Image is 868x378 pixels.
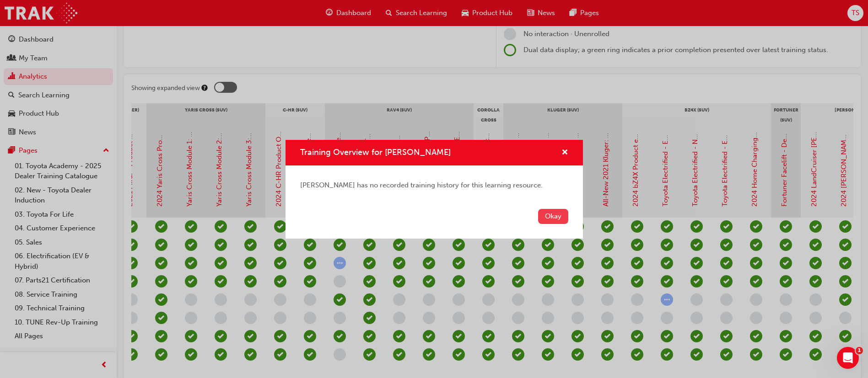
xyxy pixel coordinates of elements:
span: Training Overview for [PERSON_NAME] [300,147,451,157]
div: [PERSON_NAME] has no recorded training history for this learning resource. [300,180,568,191]
button: cross-icon [561,147,568,159]
iframe: Intercom live chat [837,347,859,369]
span: cross-icon [561,149,568,157]
button: Okay [538,209,568,224]
div: Training Overview for William Wu [286,140,583,239]
span: 1 [856,347,863,354]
